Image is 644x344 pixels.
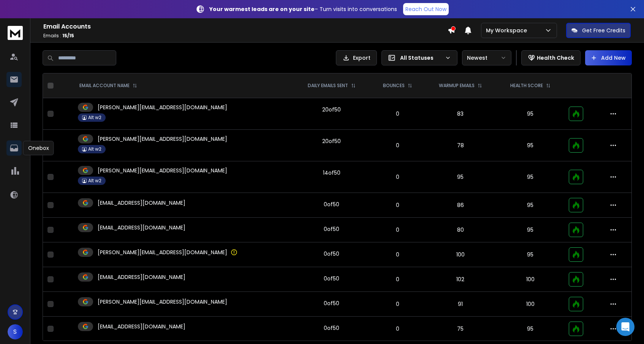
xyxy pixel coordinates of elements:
td: 95 [496,130,564,161]
p: Alt w2 [88,178,101,184]
p: [PERSON_NAME][EMAIL_ADDRESS][DOMAIN_NAME] [98,167,227,174]
button: Newest [462,50,511,65]
div: 20 of 50 [322,106,341,113]
a: Reach Out Now [403,3,449,15]
td: 102 [424,267,496,292]
td: 95 [496,193,564,218]
p: All Statuses [400,54,442,62]
td: 100 [496,267,564,292]
p: [EMAIL_ADDRESS][DOMAIN_NAME] [98,199,185,207]
div: 0 of 50 [324,225,339,233]
p: Alt w2 [88,115,101,121]
p: WARMUP EMAILS [439,83,475,89]
td: 100 [496,292,564,317]
p: – Turn visits into conversations [209,5,397,13]
td: 75 [424,317,496,341]
p: Alt w2 [88,146,101,152]
p: [PERSON_NAME][EMAIL_ADDRESS][DOMAIN_NAME] [98,248,227,256]
button: Get Free Credits [566,23,631,38]
p: [PERSON_NAME][EMAIL_ADDRESS][DOMAIN_NAME] [98,104,227,111]
td: 95 [424,161,496,193]
p: [EMAIL_ADDRESS][DOMAIN_NAME] [98,273,185,281]
td: 95 [496,242,564,267]
p: 0 [375,226,420,234]
div: Onebox [23,141,54,155]
p: HEALTH SCORE [510,83,543,89]
h1: Email Accounts [43,22,448,31]
div: 0 of 50 [324,324,339,332]
p: 0 [375,276,420,283]
button: Export [336,50,377,65]
p: DAILY EMAILS SENT [308,83,348,89]
td: 95 [496,98,564,130]
p: 0 [375,300,420,308]
p: 0 [375,142,420,149]
div: Open Intercom Messenger [616,318,635,336]
div: 0 of 50 [324,275,339,282]
td: 91 [424,292,496,317]
p: BOUNCES [383,83,405,89]
button: S [8,324,23,339]
div: 0 of 50 [324,201,339,208]
button: Add New [585,50,632,65]
td: 83 [424,98,496,130]
p: [PERSON_NAME][EMAIL_ADDRESS][DOMAIN_NAME] [98,298,227,306]
p: Emails : [43,33,448,39]
p: 0 [375,325,420,333]
td: 95 [496,218,564,242]
p: Health Check [537,54,574,62]
div: 0 of 50 [324,250,339,258]
td: 95 [496,161,564,193]
p: Reach Out Now [405,5,446,13]
p: 0 [375,173,420,181]
td: 100 [424,242,496,267]
p: 0 [375,110,420,118]
div: 0 of 50 [324,299,339,307]
button: Health Check [521,50,581,65]
td: 95 [496,317,564,341]
p: Get Free Credits [582,27,625,34]
div: 20 of 50 [322,137,341,145]
div: EMAIL ACCOUNT NAME [79,83,137,89]
span: 15 / 15 [62,32,74,39]
td: 80 [424,218,496,242]
p: [PERSON_NAME][EMAIL_ADDRESS][DOMAIN_NAME] [98,135,227,143]
p: [EMAIL_ADDRESS][DOMAIN_NAME] [98,224,185,231]
p: 0 [375,251,420,258]
p: [EMAIL_ADDRESS][DOMAIN_NAME] [98,323,185,330]
strong: Your warmest leads are on your site [209,5,315,13]
p: My Workspace [486,27,530,34]
td: 86 [424,193,496,218]
p: 0 [375,201,420,209]
img: logo [8,26,23,40]
td: 78 [424,130,496,161]
div: 14 of 50 [323,169,340,177]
